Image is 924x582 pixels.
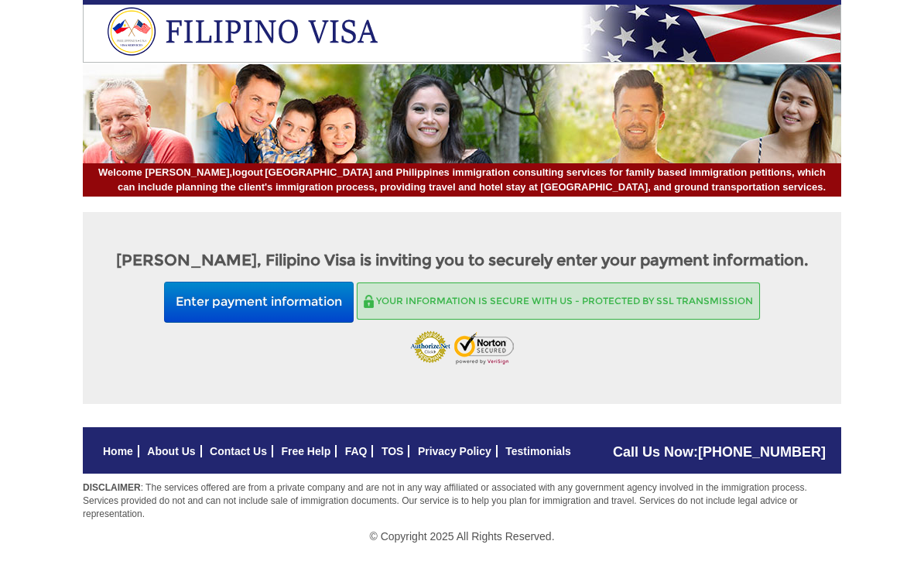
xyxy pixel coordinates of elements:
[116,251,809,269] strong: [PERSON_NAME], Filipino Visa is inviting you to securely enter your payment information.
[281,445,330,457] a: Free Help
[98,166,826,194] span: [GEOGRAPHIC_DATA] and Philippines immigration consulting services for family based immigration pe...
[505,445,571,457] a: Testimonials
[103,445,133,457] a: Home
[98,166,263,180] span: Welcome [PERSON_NAME],
[83,481,841,521] p: : The services offered are from a private company and are not in any way affiliated or associated...
[83,529,841,544] p: © Copyright 2025 All Rights Reserved.
[364,295,374,308] img: Secure
[418,445,491,457] a: Privacy Policy
[613,444,826,460] span: Call Us Now:
[147,445,195,457] a: About Us
[382,445,404,457] a: TOS
[454,332,514,365] img: Norton Scured
[698,444,826,460] a: [PHONE_NUMBER]
[83,482,141,493] strong: DISCLAIMER
[345,445,368,457] a: FAQ
[210,445,267,457] a: Contact Us
[376,295,753,306] span: Your information is secure with us - Protected by SSL transmission
[410,330,451,367] img: Authorize
[164,282,354,323] button: Enter payment information
[232,166,263,178] a: logout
